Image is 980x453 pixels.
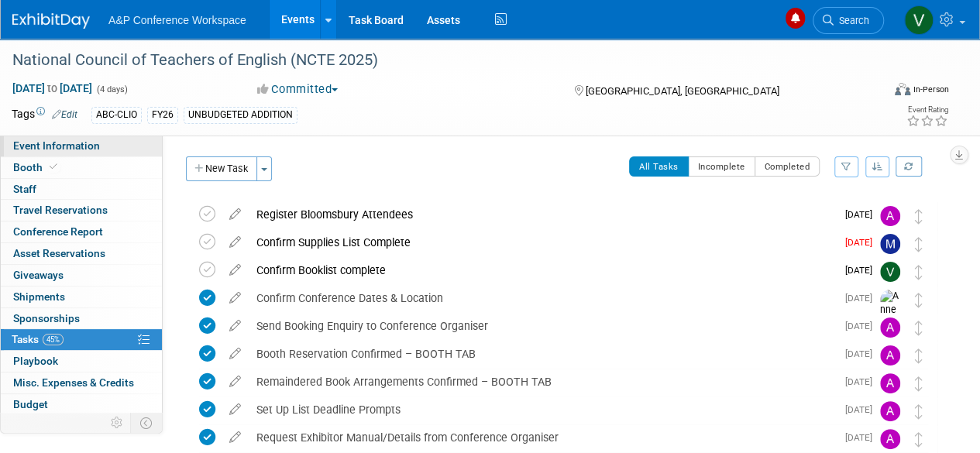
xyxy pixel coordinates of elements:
td: Personalize Event Tab Strip [104,413,131,433]
div: Send Booking Enquiry to Conference Organiser [249,313,836,339]
span: to [45,82,60,94]
td: Tags [12,106,77,124]
img: Veronica Dove [880,262,900,282]
span: Misc. Expenses & Credits [13,376,134,389]
img: Mark Strong [880,234,900,254]
td: Toggle Event Tabs [131,413,163,433]
a: edit [222,375,249,389]
div: Request Exhibitor Manual/Details from Conference Organiser [249,424,836,451]
div: National Council of Teachers of English (NCTE 2025) [7,46,869,74]
a: edit [222,263,249,277]
a: Edit [52,109,77,120]
div: Confirm Conference Dates & Location [249,285,836,311]
img: Anne Weston [880,290,903,345]
span: A&P Conference Workspace [108,14,246,26]
span: (4 days) [95,84,128,94]
span: 45% [43,334,64,345]
a: Tasks45% [1,329,162,350]
a: Search [813,7,884,34]
i: Move task [915,237,923,252]
a: Sponsorships [1,308,162,329]
a: Budget [1,394,162,415]
i: Move task [915,376,923,391]
a: Refresh [896,156,922,177]
a: Playbook [1,351,162,372]
a: Event Information [1,136,162,156]
span: [GEOGRAPHIC_DATA], [GEOGRAPHIC_DATA] [585,85,779,97]
span: Travel Reservations [13,204,108,216]
span: Sponsorships [13,312,80,324]
img: Amanda Oney [880,401,900,421]
a: Misc. Expenses & Credits [1,372,162,393]
span: [DATE] [845,293,880,304]
i: Move task [915,348,923,363]
div: Remaindered Book Arrangements Confirmed – BOOTH TAB [249,369,836,395]
div: Confirm Booklist complete [249,257,836,283]
span: Playbook [13,355,58,367]
a: Travel Reservations [1,200,162,221]
div: UNBUDGETED ADDITION [184,107,297,123]
a: edit [222,319,249,333]
span: [DATE] [845,348,880,359]
span: [DATE] [845,376,880,387]
i: Booth reservation complete [50,163,57,171]
a: edit [222,291,249,305]
div: Booth Reservation Confirmed – BOOTH TAB [249,341,836,367]
span: [DATE] [845,404,880,415]
div: In-Person [913,84,949,95]
button: Committed [252,81,344,98]
span: Giveaways [13,269,64,281]
img: Amanda Oney [880,345,900,365]
div: Event Rating [906,106,948,114]
span: Budget [13,398,48,410]
span: Shipments [13,290,65,303]
div: Event Format [812,81,949,104]
img: Amanda Oney [880,206,900,226]
div: ABC-CLIO [91,107,142,123]
img: Amanda Oney [880,373,900,393]
span: Asset Reservations [13,247,105,259]
span: [DATE] [845,265,880,276]
span: Search [834,15,869,26]
img: Amanda Oney [880,429,900,449]
a: edit [222,431,249,444]
a: Shipments [1,287,162,307]
i: Move task [915,404,923,419]
div: Register Bloomsbury Attendees [249,201,836,228]
div: FY26 [147,107,178,123]
span: [DATE] [DATE] [12,81,93,95]
i: Move task [915,209,923,224]
a: Booth [1,157,162,178]
a: edit [222,235,249,249]
a: edit [222,403,249,417]
span: [DATE] [845,321,880,331]
div: Confirm Supplies List Complete [249,229,836,256]
button: New Task [186,156,257,181]
a: edit [222,347,249,361]
span: Conference Report [13,225,103,238]
span: Event Information [13,139,100,152]
span: Booth [13,161,60,173]
a: Giveaways [1,265,162,286]
img: Amanda Oney [880,317,900,338]
i: Move task [915,293,923,307]
button: Completed [755,156,820,177]
img: Veronica Dove [904,5,934,35]
span: [DATE] [845,432,880,443]
i: Move task [915,321,923,335]
i: Move task [915,265,923,280]
span: Tasks [12,333,64,345]
img: ExhibitDay [12,13,90,29]
span: Staff [13,183,36,195]
span: [DATE] [845,237,880,248]
div: Set Up List Deadline Prompts [249,396,836,423]
i: Move task [915,432,923,447]
span: [DATE] [845,209,880,220]
img: Format-Inperson.png [895,83,910,95]
a: edit [222,208,249,221]
a: Conference Report [1,221,162,242]
button: Incomplete [688,156,755,177]
button: All Tasks [629,156,689,177]
a: Staff [1,179,162,200]
a: Asset Reservations [1,243,162,264]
